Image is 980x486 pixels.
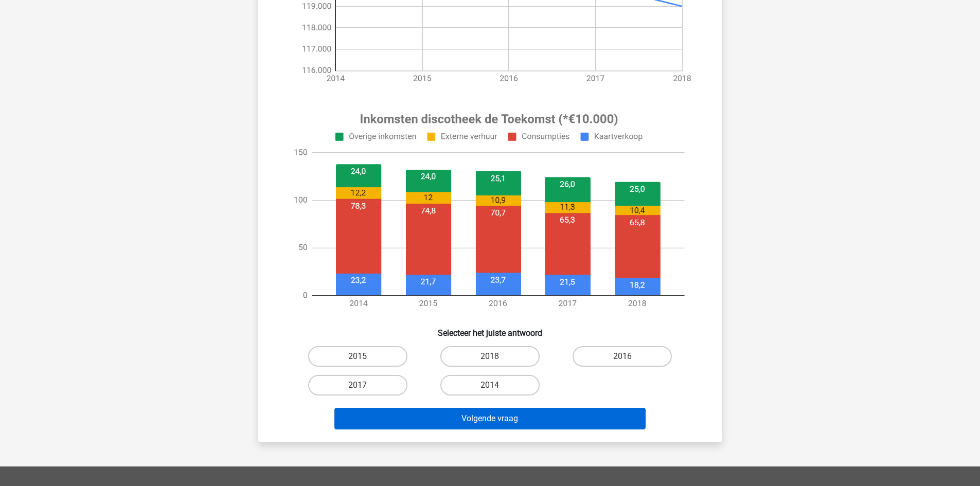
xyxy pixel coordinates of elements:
[440,346,540,367] label: 2018
[440,375,540,395] label: 2014
[334,408,646,429] button: Volgende vraag
[573,346,672,367] label: 2016
[308,346,407,367] label: 2015
[308,375,407,395] label: 2017
[275,320,706,338] h6: Selecteer het juiste antwoord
